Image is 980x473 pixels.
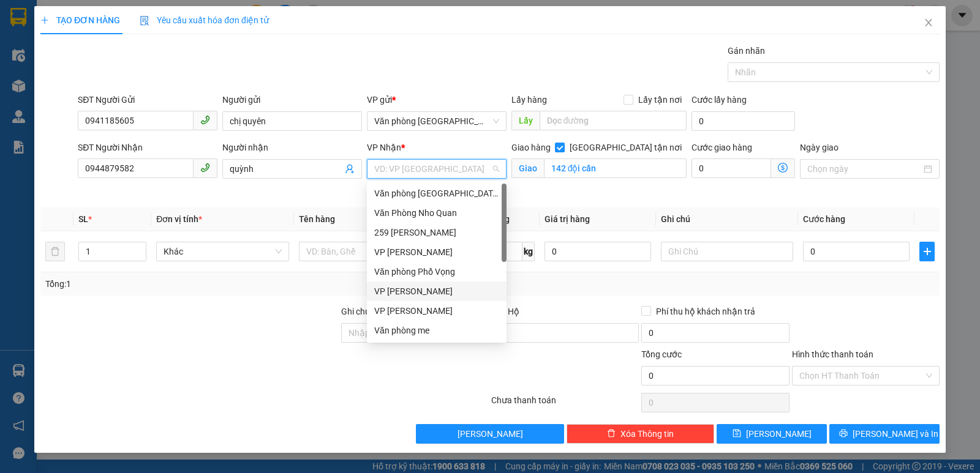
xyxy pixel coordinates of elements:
[367,262,507,281] div: Văn phòng Phố Vọng
[792,349,873,359] label: Hình thức thanh toán
[367,242,507,262] div: VP Thịnh Liệt
[367,301,507,321] div: VP Trương Công Giai
[490,393,640,415] div: Chưa thanh toán
[511,95,547,105] span: Lấy hàng
[853,427,938,441] span: [PERSON_NAME] và In
[374,324,499,337] div: Văn phòng me
[728,46,765,56] label: Gán nhãn
[416,424,563,444] button: [PERSON_NAME]
[633,93,687,106] span: Lấy tận nơi
[620,427,674,441] span: Xóa Thông tin
[565,141,687,154] span: [GEOGRAPHIC_DATA] tận nơi
[367,281,507,301] div: VP Nguyễn Quốc Trị
[40,16,49,24] span: plus
[367,223,507,242] div: 259 Lê Duẩn
[374,285,499,298] div: VP [PERSON_NAME]
[692,143,752,152] label: Cước giao hàng
[692,95,747,105] label: Cước lấy hàng
[920,247,934,256] span: plus
[651,305,760,318] span: Phí thu hộ khách nhận trả
[733,429,741,439] span: save
[40,15,120,25] span: TẠO ĐƠN HÀNG
[299,214,335,224] span: Tên hàng
[829,424,940,444] button: printer[PERSON_NAME] và In
[540,111,687,130] input: Dọc đường
[567,424,714,444] button: deleteXóa Thông tin
[661,242,793,261] input: Ghi Chú
[746,427,812,441] span: [PERSON_NAME]
[807,162,921,176] input: Ngày giao
[156,214,202,224] span: Đơn vị tính
[345,164,355,174] span: user-add
[458,427,523,441] span: [PERSON_NAME]
[545,214,590,224] span: Giá trị hàng
[45,242,65,261] button: delete
[511,158,544,178] span: Giao
[78,214,88,224] span: SL
[374,187,499,200] div: Văn phòng [GEOGRAPHIC_DATA]
[607,429,616,439] span: delete
[200,163,210,173] span: phone
[367,93,507,106] div: VP gửi
[511,143,551,152] span: Giao hàng
[374,226,499,239] div: 259 [PERSON_NAME]
[692,111,795,131] input: Cước lấy hàng
[140,16,149,26] img: icon
[78,93,217,106] div: SĐT Người Gửi
[341,323,489,343] input: Ghi chú đơn hàng
[367,184,507,203] div: Văn phòng Ninh Bình
[778,163,788,173] span: dollar-circle
[367,321,507,340] div: Văn phòng me
[374,304,499,318] div: VP [PERSON_NAME]
[164,242,281,261] span: Khác
[367,143,401,152] span: VP Nhận
[839,429,848,439] span: printer
[374,206,499,220] div: Văn Phòng Nho Quan
[911,6,946,40] button: Close
[491,307,519,316] span: Thu Hộ
[374,112,499,130] span: Văn phòng Ninh Bình
[803,214,845,224] span: Cước hàng
[692,158,771,178] input: Cước giao hàng
[545,242,651,261] input: 0
[544,158,687,178] input: Giao tận nơi
[367,203,507,223] div: Văn Phòng Nho Quan
[140,15,269,25] span: Yêu cầu xuất hóa đơn điện tử
[222,93,362,106] div: Người gửi
[800,143,839,152] label: Ngày giao
[222,141,362,154] div: Người nhận
[641,349,682,359] span: Tổng cước
[200,115,210,125] span: phone
[78,141,217,154] div: SĐT Người Nhận
[299,242,431,261] input: VD: Bàn, Ghế
[717,424,827,444] button: save[PERSON_NAME]
[924,18,933,28] span: close
[511,111,540,130] span: Lấy
[522,242,535,261] span: kg
[341,307,409,316] label: Ghi chú đơn hàng
[656,207,798,231] th: Ghi chú
[374,265,499,278] div: Văn phòng Phố Vọng
[374,245,499,259] div: VP [PERSON_NAME]
[919,242,935,261] button: plus
[45,277,379,291] div: Tổng: 1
